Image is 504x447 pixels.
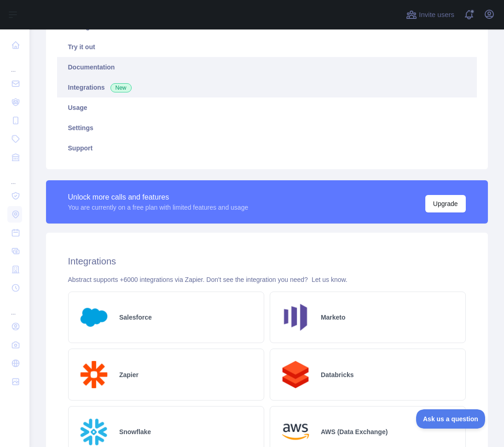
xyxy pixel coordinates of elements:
img: Logo [278,356,313,392]
a: Settings [57,118,477,138]
a: Try it out [57,37,477,57]
button: Upgrade [425,195,466,212]
div: ... [7,55,22,74]
h2: Zapier [119,370,139,379]
div: Unlock more calls and features [68,192,249,203]
span: New [110,83,132,92]
h2: Snowflake [119,427,151,436]
a: Integrations New [57,77,477,97]
a: Support [57,138,477,158]
h2: Marketo [321,313,346,322]
h2: Salesforce [119,313,152,322]
div: Abstract supports +6000 integrations via Zapier. Don't see the integration you need? [68,275,466,284]
h2: Integrations [68,255,466,268]
div: ... [7,167,22,186]
img: Logo [278,299,313,335]
a: Usage [57,97,477,118]
h2: AWS (Data Exchange) [321,427,388,436]
div: You are currently on a free plan with limited features and usage [68,203,249,212]
a: Documentation [57,57,477,77]
button: Let us know. [312,275,348,284]
div: ... [7,298,22,316]
span: Invite users [419,10,454,20]
iframe: Toggle Customer Support [416,409,486,429]
h2: Databricks [321,370,354,379]
img: Logo [76,356,112,392]
button: Invite users [404,7,456,22]
img: Logo [76,299,112,335]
